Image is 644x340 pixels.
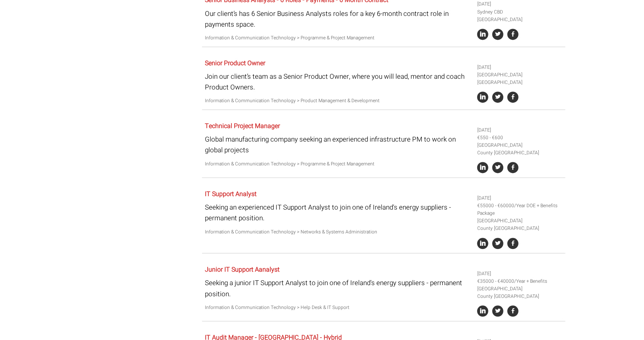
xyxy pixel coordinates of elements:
li: [DATE] [477,194,562,202]
li: €55000 - €60000/Year DOE + Benefits Package [477,202,562,217]
a: Senior Product Owner [205,58,265,68]
li: [DATE] [477,0,562,8]
p: Information & Communication Technology > Programme & Project Management [205,34,471,42]
p: Join our client’s team as a Senior Product Owner, where you will lead, mentor and coach Product O... [205,71,471,93]
a: IT Support Analyst [205,189,256,199]
li: [GEOGRAPHIC_DATA] [GEOGRAPHIC_DATA] [477,71,562,86]
li: Sydney CBD [GEOGRAPHIC_DATA] [477,8,562,23]
a: Junior IT Support Aanalyst [205,265,280,274]
p: Our client’s has 6 Senior Business Analysts roles for a key 6-month contract role in payments space. [205,8,471,30]
li: €550 - €600 [477,134,562,142]
li: [DATE] [477,126,562,134]
p: Information & Communication Technology > Programme & Project Management [205,160,471,168]
p: Seeking a junior IT Support Analyst to join one of Ireland's energy suppliers - permanent position. [205,278,471,299]
li: [DATE] [477,64,562,71]
li: [GEOGRAPHIC_DATA] County [GEOGRAPHIC_DATA] [477,285,562,300]
li: [GEOGRAPHIC_DATA] County [GEOGRAPHIC_DATA] [477,142,562,157]
p: Information & Communication Technology > Networks & Systems Administration [205,228,471,236]
p: Information & Communication Technology > Product Management & Development [205,97,471,105]
p: Seeking an experienced IT Support Analyst to join one of Ireland's energy suppliers - permanent p... [205,202,471,223]
li: [DATE] [477,270,562,278]
p: Global manufacturing company seeking an experienced infrastructure PM to work on global projects [205,134,471,155]
li: [GEOGRAPHIC_DATA] County [GEOGRAPHIC_DATA] [477,217,562,232]
li: €35000 - €40000/Year + Benefits [477,278,562,285]
p: Information & Communication Technology > Help Desk & IT Support [205,304,471,311]
a: Technical Project Manager [205,121,280,131]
